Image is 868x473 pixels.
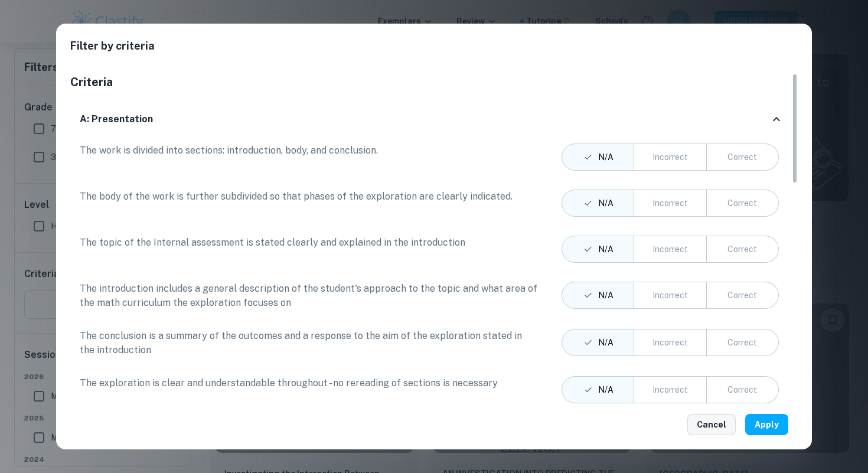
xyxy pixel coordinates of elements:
h6: A: Presentation [80,112,153,127]
button: centered [634,190,706,217]
button: left aligned [562,236,634,263]
button: left aligned [562,190,634,217]
div: text alignment [562,143,779,171]
div: Correct [727,336,757,349]
h5: Criteria [70,73,788,91]
button: right aligned [706,376,779,403]
button: left aligned [562,143,634,171]
p: The topic of the Internal assessment is stated clearly and explained in the introduction [80,236,538,250]
button: left aligned [562,329,634,356]
div: Incorrect [652,336,688,349]
div: Correct [727,289,757,302]
button: right aligned [706,143,779,171]
div: Correct [727,151,757,164]
p: The exploration is clear and understandable throughout - no rereading of sections is necessary [80,376,538,390]
div: Incorrect [652,197,688,210]
button: right aligned [706,282,779,309]
p: The body of the work is further subdivided so that phases of the exploration are clearly indicated. [80,190,538,204]
button: Apply [745,414,788,435]
h2: Filter by criteria [70,38,798,73]
div: N/A [583,336,614,349]
div: N/A [583,197,614,210]
button: centered [634,329,706,356]
div: Incorrect [652,383,688,396]
p: The introduction includes a general description of the student's approach to the topic and what a... [80,282,538,310]
div: text alignment [562,329,779,356]
div: Incorrect [652,151,688,164]
div: Correct [727,197,757,210]
p: The conclusion is a summary of the outcomes and a response to the aim of the exploration stated i... [80,329,538,357]
button: centered [634,282,706,309]
button: left aligned [562,376,634,403]
button: centered [634,236,706,263]
div: text alignment [562,282,779,309]
button: centered [634,143,706,171]
div: text alignment [562,190,779,217]
div: N/A [583,289,614,302]
div: Correct [727,383,757,396]
p: The work is divided into sections: introduction, body, and conclusion. [80,143,538,158]
div: Correct [727,243,757,256]
div: A: Presentation [70,100,788,139]
div: Incorrect [652,243,688,256]
div: N/A [583,383,614,396]
button: centered [634,376,706,403]
div: text alignment [562,376,779,403]
button: right aligned [706,329,779,356]
div: Incorrect [652,289,688,302]
button: right aligned [706,190,779,217]
button: Cancel [687,414,736,435]
div: N/A [583,243,614,256]
button: left aligned [562,282,634,309]
button: right aligned [706,236,779,263]
div: N/A [583,151,614,164]
div: text alignment [562,236,779,263]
